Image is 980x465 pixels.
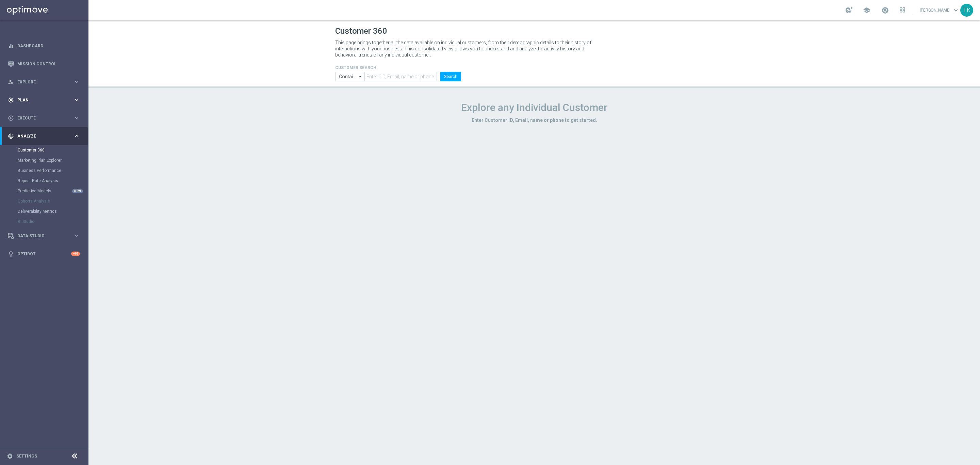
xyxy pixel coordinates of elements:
h4: CUSTOMER SEARCH [335,65,461,70]
a: Business Performance [18,168,71,173]
div: Plan [8,97,73,103]
button: Mission Control [7,61,80,67]
i: keyboard_arrow_right [73,79,80,85]
button: Search [440,72,461,81]
input: Contains [335,72,364,81]
a: Predictive Models [18,188,71,194]
i: equalizer [8,43,14,49]
div: Data Studio [8,233,73,239]
i: keyboard_arrow_right [73,133,80,139]
a: Mission Control [17,55,80,73]
i: keyboard_arrow_right [73,233,80,239]
h3: Enter Customer ID, Email, name or phone to get started. [335,117,733,123]
span: Data Studio [17,234,73,238]
button: play_circle_outline Execute keyboard_arrow_right [7,115,80,121]
i: settings [7,453,13,459]
span: school [863,6,870,14]
div: Dashboard [8,37,80,55]
i: track_changes [8,133,14,139]
div: TK [960,4,973,17]
span: Analyze [17,134,73,138]
a: Dashboard [17,37,80,55]
div: Analyze [8,133,73,139]
div: NEW [72,189,83,193]
div: Explore [8,79,73,85]
i: keyboard_arrow_right [73,97,80,103]
div: Business Performance [18,165,88,176]
a: Deliverability Metrics [18,209,71,214]
p: This page brings together all the data available on individual customers, from their demographic ... [335,39,597,58]
i: arrow_drop_down [357,72,364,81]
h1: Explore any Individual Customer [335,101,733,114]
button: equalizer Dashboard [7,43,80,49]
i: play_circle_outline [8,115,14,121]
div: Mission Control [8,55,80,73]
span: Explore [17,80,73,84]
button: person_search Explore keyboard_arrow_right [7,79,80,85]
a: Customer 360 [18,147,71,153]
div: Repeat Rate Analysis [18,176,88,186]
div: BI Studio [18,217,88,227]
div: Execute [8,115,73,121]
div: Deliverability Metrics [18,206,88,217]
button: lightbulb Optibot +10 [7,251,80,257]
button: gps_fixed Plan keyboard_arrow_right [7,97,80,103]
div: +10 [71,252,80,256]
a: Repeat Rate Analysis [18,178,71,183]
input: Enter CID, Email, name or phone [364,72,437,81]
i: gps_fixed [8,97,14,103]
div: Predictive Models [18,186,88,196]
i: lightbulb [8,251,14,257]
a: Optibot [17,245,71,263]
i: person_search [8,79,14,85]
i: keyboard_arrow_right [73,115,80,121]
span: keyboard_arrow_down [952,6,960,14]
button: Data Studio keyboard_arrow_right [7,233,80,239]
a: Settings [16,454,37,458]
div: Customer 360 [18,145,88,155]
div: Marketing Plan Explorer [18,155,88,165]
span: Execute [17,116,73,120]
span: Plan [17,98,73,102]
a: Marketing Plan Explorer [18,158,71,163]
a: [PERSON_NAME]keyboard_arrow_down [919,5,960,15]
div: Optibot [8,245,80,263]
h1: Customer 360 [335,26,733,36]
button: track_changes Analyze keyboard_arrow_right [7,133,80,139]
div: Cohorts Analysis [18,196,88,206]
